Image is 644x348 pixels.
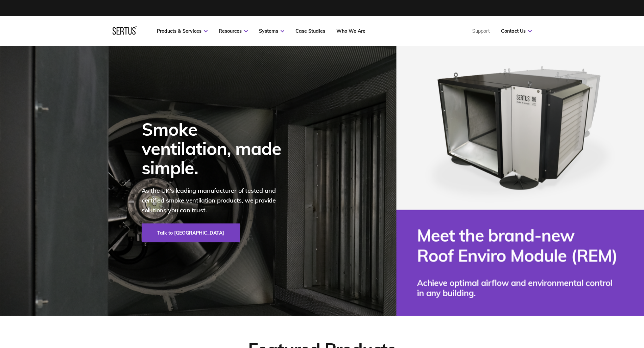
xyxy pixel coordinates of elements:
[219,28,248,34] a: Resources
[336,28,365,34] a: Who We Are
[295,28,325,34] a: Case Studies
[157,28,208,34] a: Products & Services
[142,119,290,178] div: Smoke ventilation, made simple.
[472,28,490,34] a: Support
[142,223,240,242] a: Talk to [GEOGRAPHIC_DATA]
[259,28,284,34] a: Systems
[501,28,532,34] a: Contact Us
[142,186,290,215] p: As the UK's leading manufacturer of tested and certified smoke ventilation products, we provide s...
